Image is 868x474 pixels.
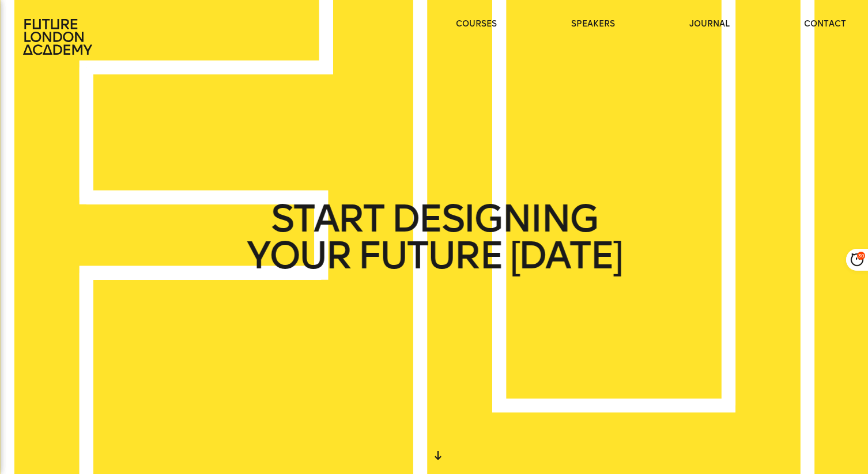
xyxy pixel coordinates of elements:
[271,200,384,237] span: START
[358,237,502,274] span: FUTURE
[510,237,621,274] span: [DATE]
[571,18,615,30] a: speakers
[689,18,730,30] a: journal
[247,237,350,274] span: YOUR
[456,18,497,30] a: courses
[804,18,846,30] a: contact
[391,200,597,237] span: DESIGNING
